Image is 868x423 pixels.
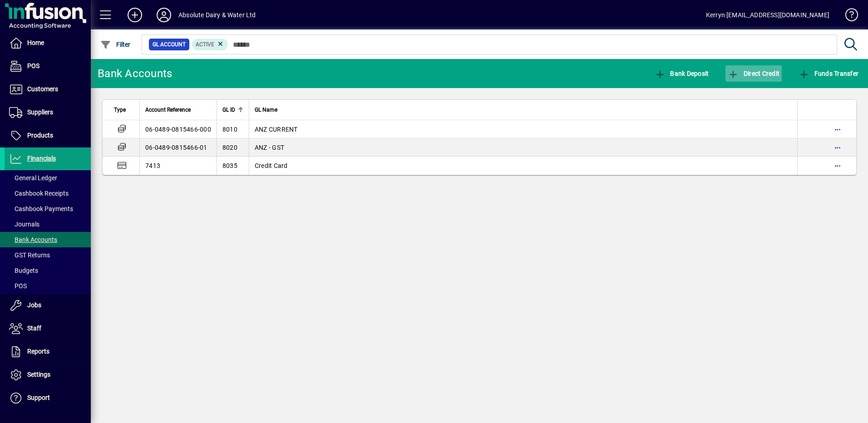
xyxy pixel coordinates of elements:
span: 8010 [222,126,237,133]
a: POS [5,55,91,78]
span: Suppliers [27,108,53,116]
span: Cashbook Payments [9,205,73,212]
button: More options [830,122,845,137]
a: Staff [5,317,91,340]
span: GL ID [222,105,235,115]
span: Staff [27,325,41,332]
span: Type [114,105,126,115]
a: Cashbook Payments [5,201,91,216]
a: Journals [5,216,91,232]
button: Filter [98,36,133,53]
span: Reports [27,348,49,355]
span: Settings [27,371,50,378]
a: Customers [5,78,91,101]
a: General Ledger [5,170,91,186]
a: Reports [5,340,91,363]
span: Bank Deposit [655,70,709,77]
td: 06-0489-0815466-000 [139,120,217,138]
div: Bank Accounts [98,66,172,81]
span: Account Reference [145,105,191,115]
span: Funds Transfer [799,70,858,77]
td: 06-0489-0815466-01 [139,138,217,157]
span: GST Returns [9,251,50,259]
a: Knowledge Base [838,2,857,31]
span: Budgets [9,267,38,274]
button: Direct Credit [725,65,782,82]
span: Journals [9,221,39,228]
a: Suppliers [5,101,91,124]
button: More options [830,158,845,173]
mat-chip: Activation Status: Active [192,39,228,50]
span: Home [27,39,44,46]
span: GL Account [153,40,186,49]
div: Kerryn [EMAIL_ADDRESS][DOMAIN_NAME] [706,8,829,22]
span: Financials [27,155,56,162]
span: Bank Accounts [9,236,57,243]
span: POS [9,282,27,290]
a: GST Returns [5,247,91,263]
span: Filter [100,41,131,48]
a: POS [5,278,91,294]
button: Profile [149,7,178,23]
span: Cashbook Receipts [9,190,69,197]
div: GL ID [222,105,243,115]
span: ANZ - GST [255,144,284,151]
span: 8035 [222,162,237,169]
td: 7413 [139,157,217,175]
div: GL Name [255,105,792,115]
div: Absolute Dairy & Water Ltd [178,8,256,22]
span: Credit Card [255,162,288,169]
a: Jobs [5,294,91,317]
button: Funds Transfer [796,65,861,82]
button: Bank Deposit [652,65,711,82]
span: Jobs [27,301,41,309]
span: Support [27,394,50,401]
div: Type [114,105,134,115]
span: Active [196,41,214,48]
a: Products [5,124,91,147]
a: Support [5,387,91,409]
span: Direct Credit [728,70,779,77]
a: Budgets [5,263,91,278]
span: Customers [27,85,58,93]
a: Bank Accounts [5,232,91,247]
a: Cashbook Receipts [5,186,91,201]
button: More options [830,140,845,155]
span: POS [27,62,39,69]
a: Home [5,32,91,54]
button: Add [120,7,149,23]
span: ANZ CURRENT [255,126,298,133]
span: GL Name [255,105,277,115]
span: Products [27,132,53,139]
span: 8020 [222,144,237,151]
span: General Ledger [9,174,57,182]
a: Settings [5,364,91,386]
